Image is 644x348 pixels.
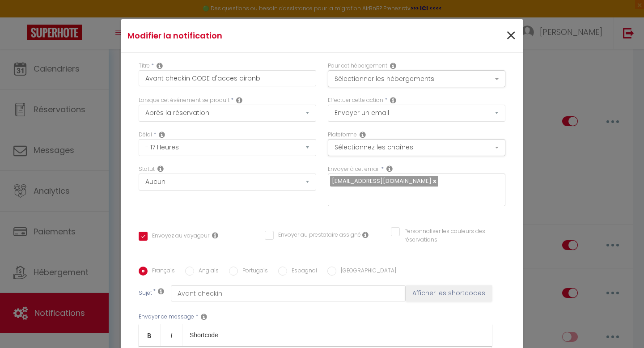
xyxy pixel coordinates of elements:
a: Italic [161,324,182,346]
i: Booking status [157,165,164,172]
i: Subject [158,288,164,295]
label: Anglais [194,267,219,276]
label: Titre [139,62,150,70]
i: Recipient [386,165,393,172]
span: [EMAIL_ADDRESS][DOMAIN_NAME] [332,177,432,185]
h4: Modifier la notification [127,30,383,42]
a: Shortcode [182,324,225,346]
a: Bold [139,324,161,346]
label: [GEOGRAPHIC_DATA] [336,267,396,276]
label: Français [148,267,175,276]
i: Action Type [390,97,396,104]
i: Title [157,62,163,69]
label: Plateforme [328,131,357,139]
i: Envoyer au voyageur [212,232,218,239]
label: Lorsque cet événement se produit [139,96,229,105]
button: Sélectionner les hébergements [328,70,505,87]
label: Délai [139,131,152,139]
label: Statut [139,165,155,174]
label: Pour cet hébergement [328,62,387,70]
label: Espagnol [287,267,317,276]
button: Sélectionnez les chaînes [328,139,505,156]
i: This Rental [390,62,396,69]
i: Action Channel [360,131,366,138]
button: Afficher les shortcodes [406,285,492,301]
label: Envoyer ce message [139,313,194,321]
label: Effectuer cette action [328,96,383,105]
i: Event Occur [236,97,242,104]
i: Message [201,313,207,320]
i: Action Time [159,131,165,138]
label: Portugais [238,267,268,276]
button: Close [505,26,517,46]
label: Sujet [139,289,152,298]
label: Envoyer à cet email [328,165,380,174]
i: Envoyer au prestataire si il est assigné [362,231,369,238]
span: × [505,22,517,49]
